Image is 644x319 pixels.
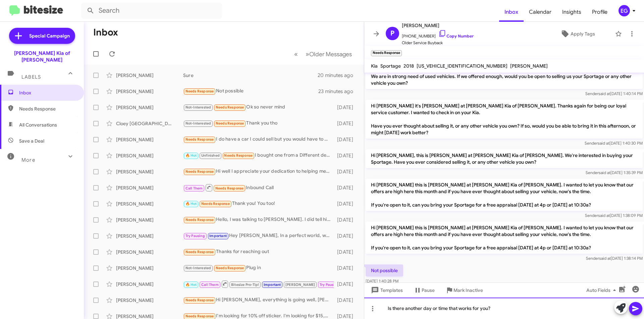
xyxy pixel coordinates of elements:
span: Sender [DATE] 1:35:39 PM [586,170,643,175]
div: [PERSON_NAME] [116,297,183,304]
span: Save a Deal [19,138,44,144]
a: Special Campaign [9,28,75,44]
small: Needs Response [371,50,402,56]
span: [PHONE_NUMBER] [402,29,474,39]
span: [PERSON_NAME] [285,283,315,287]
input: Search [81,3,222,19]
div: Cloey [GEOGRAPHIC_DATA] [116,120,183,127]
span: [DATE] 1:40:28 PM [366,278,398,284]
span: Older Service Buyback [402,39,474,46]
span: said at [599,170,610,175]
a: Insights [557,2,587,22]
span: » [306,50,309,58]
span: Kia [371,63,378,69]
div: Plug in [183,264,334,272]
div: [PERSON_NAME] [116,168,183,175]
button: Pause [408,284,440,296]
button: Previous [290,47,302,61]
div: 23 minutes ago [318,88,359,95]
span: Call Them [185,186,203,190]
span: Sportage [380,63,401,69]
span: Needs Response [185,89,214,93]
span: Sender [DATE] 1:40:30 PM [585,141,643,146]
button: Apply Tags [543,28,612,40]
p: Hi [PERSON_NAME] this is [PERSON_NAME] at [PERSON_NAME] Kia of [PERSON_NAME]. I wanted to let you... [366,222,643,254]
div: [DATE] [334,265,359,271]
span: said at [598,91,610,96]
button: Templates [364,284,408,296]
span: Needs Response [215,186,244,190]
div: 20 minutes ago [318,72,359,79]
a: Copy Number [438,33,474,38]
div: [PERSON_NAME] [116,281,183,288]
span: Try Pausing [185,234,205,238]
div: [PERSON_NAME] [116,265,183,271]
span: Not-Interested [185,266,211,270]
div: EG [619,5,630,16]
div: [PERSON_NAME] [116,104,183,111]
div: Inbound Call [183,183,334,192]
span: Mark Inactive [453,284,483,296]
div: [URL][DOMAIN_NAME] [183,280,334,288]
span: Sender [DATE] 1:40:14 PM [585,91,643,96]
span: All Conversations [19,122,57,128]
div: [PERSON_NAME] [116,184,183,191]
span: 🔥 Hot [185,153,197,158]
div: [PERSON_NAME] [116,136,183,143]
span: Labels [21,74,41,80]
div: Hi well I appreciate your dedication to helping me. New town is pretty far from me. [183,168,334,175]
p: Hi [PERSON_NAME], this is [PERSON_NAME] at [PERSON_NAME] Kia of [PERSON_NAME]. We're interested i... [366,149,643,168]
div: Not possible [183,87,318,95]
span: Call Them [201,283,219,287]
div: I bought one from a Different dealer [183,152,334,159]
div: [PERSON_NAME] [116,249,183,255]
span: P [390,28,394,39]
span: said at [598,213,610,218]
span: 🔥 Hot [185,283,197,287]
div: [DATE] [334,297,359,304]
a: Inbox [499,2,524,22]
button: Auto Fields [581,284,624,296]
a: Calendar [524,2,557,22]
div: [PERSON_NAME] [116,201,183,207]
span: Needs Response [224,153,253,158]
span: Needs Response [185,137,214,142]
p: Hi [PERSON_NAME] it's [PERSON_NAME] at [PERSON_NAME] Kia of [PERSON_NAME]. Thanks again for being... [366,100,643,139]
span: Inbox [19,89,76,96]
div: Thank you! You too! [183,200,334,208]
span: [US_VEHICLE_IDENTIFICATION_NUMBER] [417,63,507,69]
div: Hey [PERSON_NAME], In a perfect world, which vehicle would you like to be your next SUV? [183,232,334,240]
span: Unfinished [201,153,220,158]
div: Ok so never mind [183,103,334,111]
span: Bitesize Pro-Tip! [231,283,259,287]
span: [PERSON_NAME] [510,63,548,69]
div: Hello, I was talking to [PERSON_NAME]. I did tell him that we were just looking, but really not i... [183,216,334,224]
span: Needs Response [19,105,76,112]
button: Next [302,47,356,61]
span: Needs Response [201,202,230,206]
span: Try Pausing [320,283,339,287]
div: [DATE] [334,168,359,175]
div: [PERSON_NAME] [116,233,183,239]
span: Important [264,283,281,287]
div: Hi [PERSON_NAME], everything is going well, [PERSON_NAME] has been great [183,296,334,304]
span: More [21,157,35,163]
div: [DATE] [334,233,359,239]
div: [DATE] [334,281,359,288]
span: said at [599,256,611,261]
span: [PERSON_NAME] [402,21,474,29]
button: Mark Inactive [440,284,488,296]
span: 2018 [404,63,414,69]
div: Thanks for reaching out [183,248,334,256]
a: Profile [587,2,613,22]
div: [DATE] [334,104,359,111]
p: Not possible [366,264,403,276]
div: [DATE] [334,152,359,159]
div: [PERSON_NAME] [116,217,183,223]
span: « [294,50,298,58]
span: Pause [422,284,435,296]
span: Needs Response [185,169,214,174]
